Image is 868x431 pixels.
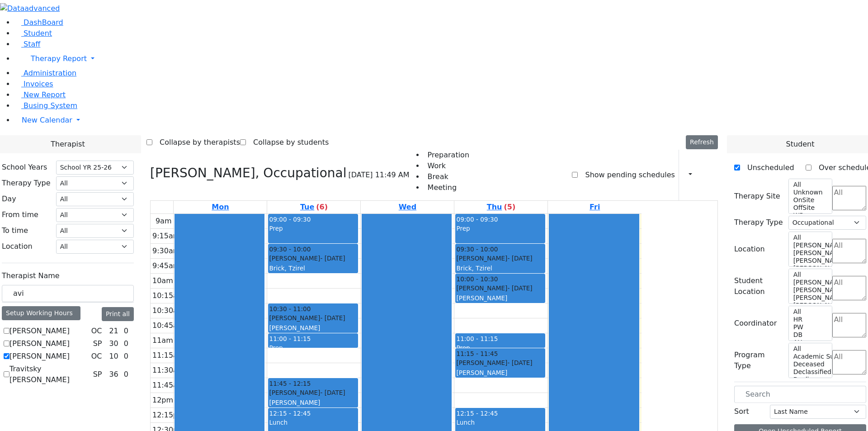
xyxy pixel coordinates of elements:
[14,18,63,27] a: DashBoard
[151,305,187,316] div: 10:30am
[320,314,345,322] span: - [DATE]
[793,360,827,368] option: Deceased
[316,202,328,213] label: (6)
[734,350,783,371] label: Program Type
[793,279,827,286] option: [PERSON_NAME] 5
[2,241,33,252] label: Location
[485,201,517,213] a: August 21, 2025
[151,395,175,406] div: 12pm
[88,351,106,362] div: OC
[14,90,66,99] a: New Report
[269,398,357,407] div: [PERSON_NAME]
[24,90,66,99] span: New Report
[269,304,311,313] span: 10:30 - 11:00
[150,166,346,181] h3: [PERSON_NAME], Occupational
[832,313,866,337] textarea: Search
[793,204,827,212] option: OffSite
[456,335,498,342] span: 11:00 - 11:15
[456,410,498,417] span: 12:15 - 12:45
[456,368,544,377] div: [PERSON_NAME]
[151,320,187,331] div: 10:45am
[793,339,827,346] option: AH
[793,234,827,242] option: All
[9,364,90,385] label: Travitsky [PERSON_NAME]
[269,264,357,273] div: Brick, Tzirel
[269,323,357,332] div: [PERSON_NAME]
[107,338,120,349] div: 30
[832,186,866,210] textarea: Search
[107,369,120,380] div: 36
[734,244,765,255] label: Location
[9,338,70,349] label: [PERSON_NAME]
[456,224,544,233] div: Prep
[22,116,72,124] span: New Calendar
[734,275,783,297] label: Student Location
[456,284,544,293] div: [PERSON_NAME]
[14,40,40,48] a: Staff
[151,350,187,361] div: 11:15am
[456,254,544,263] div: [PERSON_NAME]
[51,139,85,150] span: Therapist
[734,318,777,329] label: Coordinator
[102,307,134,321] button: Print all
[424,182,469,193] li: Meeting
[793,271,827,279] option: All
[793,368,827,376] option: Declassified
[151,231,182,242] div: 9:15am
[793,181,827,189] option: All
[704,167,709,183] div: Setup
[793,265,827,272] option: [PERSON_NAME] 2
[832,276,866,300] textarea: Search
[2,306,80,320] div: Setup Working Hours
[269,379,311,388] span: 11:45 - 12:15
[793,286,827,294] option: [PERSON_NAME] 4
[348,170,409,180] span: [DATE] 11:49 AM
[397,201,418,213] a: August 20, 2025
[246,135,329,150] label: Collapse by students
[154,216,174,227] div: 9am
[793,189,827,196] option: Unknown
[456,349,498,358] span: 11:15 - 11:45
[504,202,515,213] label: (5)
[210,201,231,213] a: August 18, 2025
[14,80,53,88] a: Invoices
[2,178,51,189] label: Therapy Type
[793,212,827,219] option: WP
[696,167,701,183] div: Report
[24,80,53,88] span: Invoices
[793,308,827,316] option: All
[793,302,827,309] option: [PERSON_NAME] 2
[2,209,38,220] label: From time
[31,54,87,63] span: Therapy Report
[9,326,70,336] label: [PERSON_NAME]
[269,313,357,322] div: [PERSON_NAME]
[269,410,311,417] span: 12:15 - 12:45
[24,18,63,27] span: DashBoard
[269,335,311,342] span: 11:00 - 11:15
[734,386,866,403] input: Search
[151,260,182,271] div: 9:45am
[151,335,175,346] div: 11am
[151,290,187,301] div: 10:15am
[578,168,675,182] label: Show pending schedules
[9,351,70,362] label: [PERSON_NAME]
[832,350,866,374] textarea: Search
[832,239,866,263] textarea: Search
[456,216,498,223] span: 09:00 - 09:30
[507,359,532,366] span: - [DATE]
[424,161,469,171] li: Work
[14,111,868,129] a: New Calendar
[2,225,28,236] label: To time
[122,351,130,362] div: 0
[122,369,130,380] div: 0
[424,171,469,182] li: Break
[793,242,827,249] option: [PERSON_NAME] 5
[2,285,134,302] input: Search
[793,249,827,257] option: [PERSON_NAME] 4
[151,246,182,256] div: 9:30am
[456,264,544,273] div: Brick, Tzirel
[152,135,240,150] label: Collapse by therapists
[734,217,783,228] label: Therapy Type
[269,418,357,427] div: Lunch
[14,50,868,68] a: Therapy Report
